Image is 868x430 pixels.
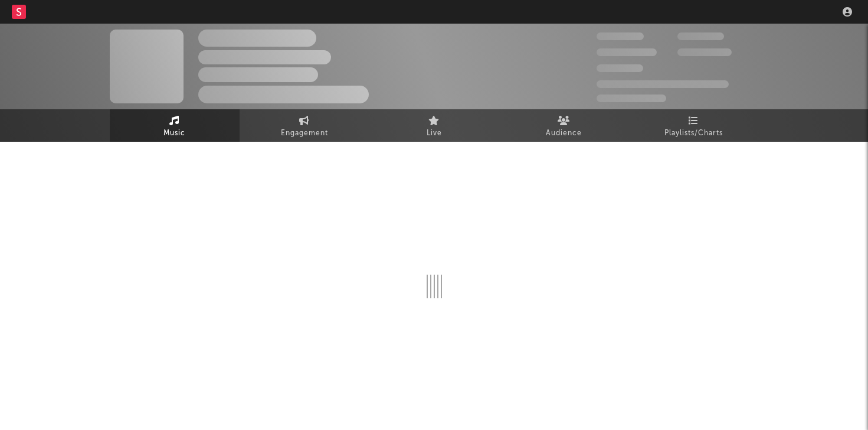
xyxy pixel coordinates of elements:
span: Engagement [281,126,328,141]
a: Music [110,109,240,142]
span: 50,000,000 [597,48,657,56]
span: Music [163,126,185,141]
a: Playlists/Charts [629,109,759,142]
span: Playlists/Charts [664,126,723,141]
span: 1,000,000 [677,48,732,56]
span: 300,000 [597,32,644,40]
span: Live [427,126,442,141]
span: 100,000 [677,32,724,40]
a: Live [369,109,499,142]
span: 50,000,000 Monthly Listeners [597,80,729,88]
a: Engagement [240,109,369,142]
a: Audience [499,109,629,142]
span: 100,000 [597,64,643,72]
span: Audience [546,126,582,141]
span: Jump Score: 85.0 [597,95,666,102]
